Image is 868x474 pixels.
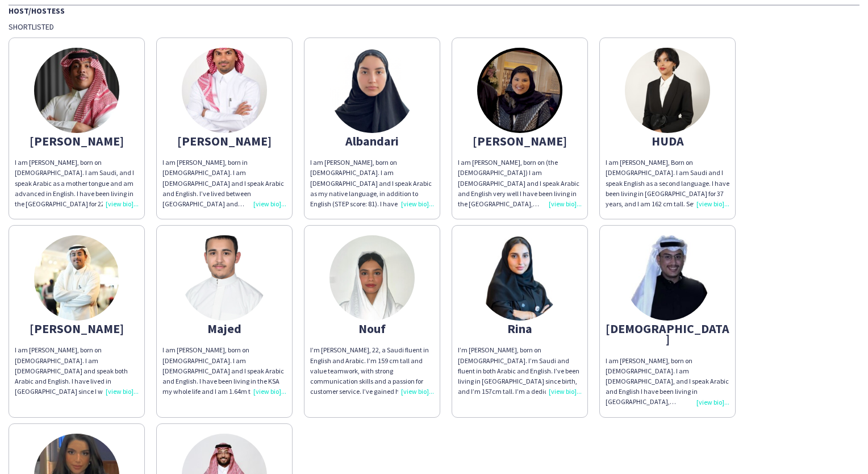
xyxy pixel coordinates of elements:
[34,235,119,321] img: thumb-678d042e2c08d.jpeg
[458,136,582,146] div: [PERSON_NAME]
[15,323,139,334] div: [PERSON_NAME]
[310,157,434,209] div: I am [PERSON_NAME], born on [DEMOGRAPHIC_DATA]. I am [DEMOGRAPHIC_DATA] and I speak Arabic as my ...
[477,235,562,321] img: thumb-68a4f8823c0ac.jpeg
[182,48,267,133] img: thumb-6840094bb32f0.jpeg
[9,22,859,32] div: Shortlisted
[458,157,582,209] div: I am [PERSON_NAME], born on (the [DEMOGRAPHIC_DATA]) I am [DEMOGRAPHIC_DATA] and I speak Arabic a...
[310,345,434,397] div: I’m [PERSON_NAME], 22, a Saudi fluent in English and Arabic. I’m 159 cm tall and value teamwork, ...
[162,345,286,397] div: I am [PERSON_NAME], born on [DEMOGRAPHIC_DATA]. I am [DEMOGRAPHIC_DATA] and I speak Arabic and En...
[625,235,710,321] img: thumb-687bc8e7eea9d.jpeg
[182,235,267,321] img: thumb-dd16a1b7-dce3-47e1-8196-bb87d5ec442b.jpg
[606,356,729,408] div: I am [PERSON_NAME], born on [DEMOGRAPHIC_DATA]. I am [DEMOGRAPHIC_DATA], and I speak Arabic and E...
[310,323,434,334] div: Nouf
[162,136,286,146] div: [PERSON_NAME]
[606,136,729,146] div: HUDA
[329,235,415,321] img: thumb-689c7a2d99ac7.jpeg
[606,323,729,344] div: [DEMOGRAPHIC_DATA]
[9,5,859,16] div: Host/Hostess
[606,157,729,209] div: I am [PERSON_NAME], Born on [DEMOGRAPHIC_DATA]. I am Saudi and I speak English as a second langua...
[162,323,286,334] div: Majed
[458,323,582,334] div: Rina
[625,48,710,133] img: thumb-68b216f37c304.jpeg
[162,157,286,209] div: I am [PERSON_NAME], born in [DEMOGRAPHIC_DATA]. I am [DEMOGRAPHIC_DATA] and I speak Arabic and En...
[477,48,562,133] img: thumb-6502247824943.jpeg
[15,136,139,146] div: [PERSON_NAME]
[458,345,582,397] div: I’m [PERSON_NAME], born on [DEMOGRAPHIC_DATA]. I’m Saudi and fluent in both Arabic and English. I...
[310,136,434,146] div: Albandari
[34,48,119,133] img: thumb-683d556527835.jpg
[15,157,139,209] div: I am [PERSON_NAME], born on [DEMOGRAPHIC_DATA]. I am Saudi, and I speak Arabic as a mother tongue...
[329,48,415,133] img: thumb-6843f82b3b85b.png
[15,345,139,397] div: I am [PERSON_NAME], born on [DEMOGRAPHIC_DATA]. I am [DEMOGRAPHIC_DATA] and speak both Arabic and...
